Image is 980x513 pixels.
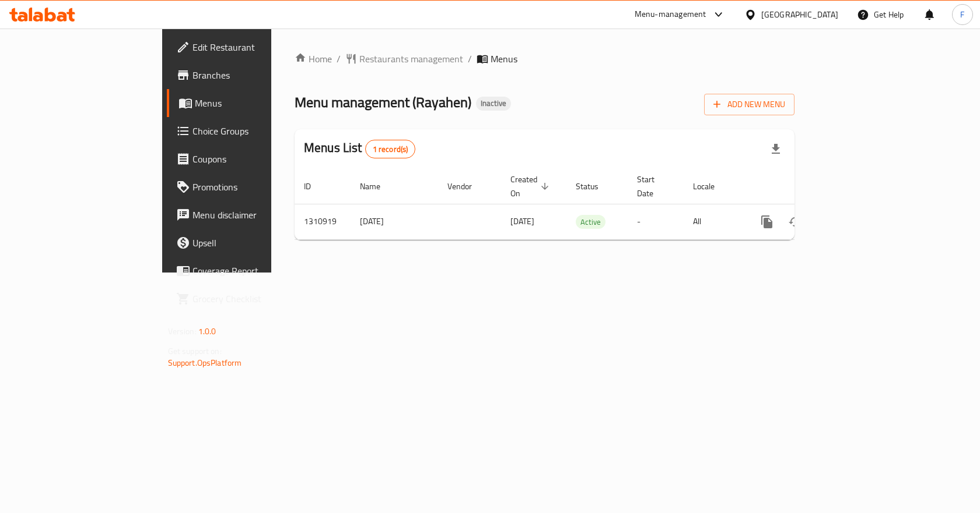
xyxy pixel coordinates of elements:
a: Grocery Checklist [167,285,326,313]
span: Choice Groups [192,124,317,138]
span: Add New Menu [713,97,785,112]
span: Start Date [637,172,670,200]
span: Created On [510,172,552,200]
span: Locale [693,179,730,193]
a: Edit Restaurant [167,33,326,61]
h2: Menus List [304,139,415,158]
nav: breadcrumb [295,52,794,66]
span: ID [304,179,326,193]
td: [DATE] [351,204,438,239]
a: Upsell [167,229,326,257]
span: Name [360,179,395,193]
td: - [628,204,684,239]
span: Menus [491,52,517,66]
a: Promotions [167,173,326,201]
a: Menus [167,89,326,117]
a: Coupons [167,145,326,173]
span: Active [576,215,605,229]
div: [GEOGRAPHIC_DATA] [761,8,838,21]
span: Menu management ( Rayahen ) [295,89,471,115]
div: Active [576,215,605,229]
span: Vendor [447,179,487,193]
button: more [753,208,781,236]
span: Restaurants management [359,52,463,66]
span: 1.0.0 [198,324,216,339]
div: Export file [762,135,790,163]
span: Get support on: [168,344,222,359]
div: Menu-management [635,8,706,22]
li: / [468,52,472,66]
a: Restaurants management [345,52,463,66]
div: Total records count [365,140,416,158]
span: Status [576,179,614,193]
th: Actions [744,169,874,204]
span: Menu disclaimer [192,208,317,222]
span: Coupons [192,152,317,166]
a: Branches [167,61,326,89]
a: Coverage Report [167,257,326,285]
span: Promotions [192,180,317,194]
span: Edit Restaurant [192,40,317,54]
td: All [684,204,744,239]
div: Inactive [476,97,511,111]
li: / [337,52,341,66]
span: [DATE] [510,214,534,229]
table: enhanced table [295,169,874,240]
span: Branches [192,68,317,82]
button: Change Status [781,208,809,236]
span: Version: [168,324,197,339]
span: F [960,8,964,21]
span: Menus [195,96,317,110]
span: Inactive [476,98,511,108]
a: Choice Groups [167,117,326,145]
button: Add New Menu [704,94,794,115]
span: Coverage Report [192,264,317,278]
span: 1 record(s) [366,144,415,155]
span: Grocery Checklist [192,292,317,306]
a: Support.OpsPlatform [168,355,242,370]
span: Upsell [192,236,317,250]
a: Menu disclaimer [167,201,326,229]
